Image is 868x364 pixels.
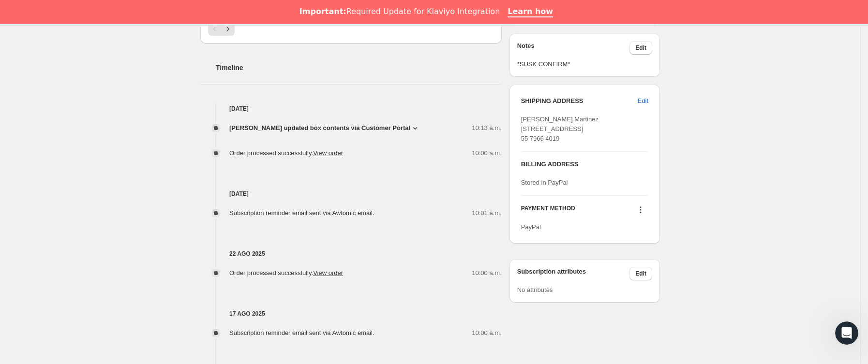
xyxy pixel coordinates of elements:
b: Important: [299,7,346,16]
iframe: Intercom live chat [835,321,858,345]
h3: SHIPPING ADDRESS [521,96,638,106]
a: Learn how [508,7,553,17]
h3: Notes [517,41,630,55]
span: PayPal [521,223,541,231]
span: Order processed successfully. [229,269,343,277]
button: [PERSON_NAME] updated box contents via Customer Portal [229,123,420,133]
button: Edit [629,267,652,280]
button: Edit [629,41,652,55]
span: 10:00 a.m. [472,268,501,278]
h4: [DATE] [200,189,502,199]
span: [PERSON_NAME] Martinez [STREET_ADDRESS] 55 7966 4019 [521,116,599,142]
h4: [DATE] [200,104,502,114]
span: Stored in PayPal [521,179,568,186]
span: 10:00 a.m. [472,328,501,338]
a: View order [313,269,343,277]
div: Required Update for Klaviyo Integration [299,7,500,16]
h3: PAYMENT METHOD [521,204,575,218]
button: Siguiente [221,22,235,36]
nav: Paginación [208,22,494,36]
h3: Subscription attributes [517,267,630,280]
span: Edit [638,96,648,106]
span: No attributes [517,286,553,293]
a: View order [313,149,343,157]
span: Edit [635,270,646,277]
span: Subscription reminder email sent via Awtomic email. [229,329,374,336]
h2: Timeline [216,63,502,73]
span: *SUSK CONFIRM* [517,59,652,69]
span: 10:01 a.m. [472,208,501,218]
h3: BILLING ADDRESS [521,160,648,169]
span: 10:13 a.m. [472,123,501,133]
span: 10:00 a.m. [472,148,501,158]
span: Edit [635,44,646,52]
h4: 17 ago 2025 [200,309,502,319]
button: Edit [632,93,654,109]
span: [PERSON_NAME] updated box contents via Customer Portal [229,123,410,133]
span: Subscription reminder email sent via Awtomic email. [229,209,374,217]
span: Order processed successfully. [229,149,343,157]
h4: 22 ago 2025 [200,249,502,259]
